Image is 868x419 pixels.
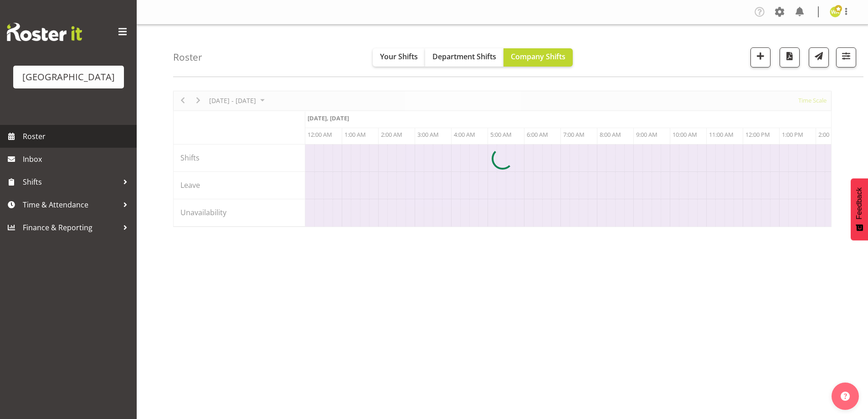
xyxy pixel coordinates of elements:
[750,47,770,67] button: Add a new shift
[7,23,82,41] img: Rosterit website logo
[855,187,863,219] span: Feedback
[780,47,800,67] button: Download a PDF of the roster according to the set date range.
[809,47,829,67] button: Send a list of all shifts for the selected filtered period to all rostered employees.
[22,70,115,84] div: [GEOGRAPHIC_DATA]
[23,129,132,143] span: Roster
[173,52,202,62] h4: Roster
[23,152,132,166] span: Inbox
[425,48,503,67] button: Department Shifts
[380,52,418,62] span: Your Shifts
[373,48,425,67] button: Your Shifts
[830,6,841,17] img: wendy-auld9530.jpg
[836,47,856,67] button: Filter Shifts
[23,221,118,234] span: Finance & Reporting
[23,175,118,189] span: Shifts
[503,48,573,67] button: Company Shifts
[23,198,118,212] span: Time & Attendance
[432,52,496,62] span: Department Shifts
[511,52,565,62] span: Company Shifts
[841,392,850,401] img: help-xxl-2.png
[851,178,868,240] button: Feedback - Show survey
